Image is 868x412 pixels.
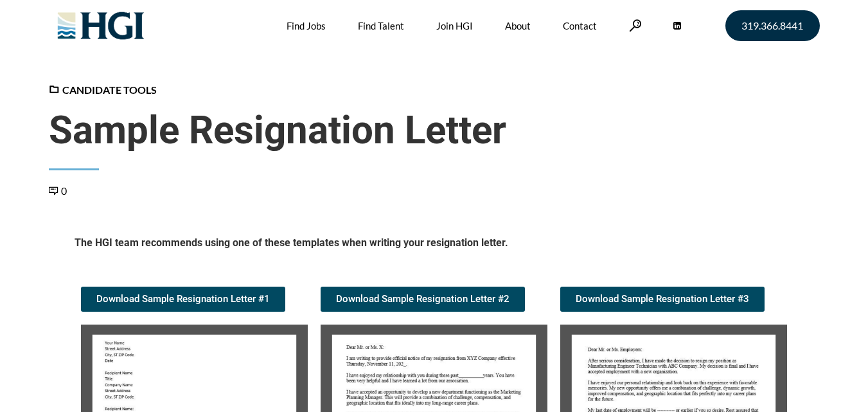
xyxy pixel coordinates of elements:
[725,10,820,41] a: 319.366.8441
[75,236,794,255] h5: The HGI team recommends using one of these templates when writing your resignation letter.
[576,294,749,304] span: Download Sample Resignation Letter #3
[321,287,525,312] a: Download Sample Resignation Letter #2
[741,21,803,31] span: 319.366.8441
[49,84,157,96] a: Candidate Tools
[49,184,67,197] a: 0
[81,287,285,312] a: Download Sample Resignation Letter #1
[96,294,270,304] span: Download Sample Resignation Letter #1
[629,19,642,31] a: Search
[49,107,820,154] span: Sample Resignation Letter
[560,287,765,312] a: Download Sample Resignation Letter #3
[336,294,509,304] span: Download Sample Resignation Letter #2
